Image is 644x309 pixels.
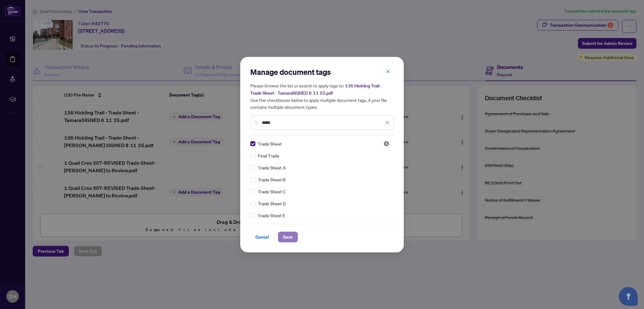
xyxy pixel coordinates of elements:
[258,152,279,159] span: Final Trade
[255,232,269,242] span: Cancel
[386,69,390,74] span: close
[258,164,286,171] span: Trade Sheet A
[250,232,274,242] button: Cancel
[258,212,285,219] span: Trade Sheet E
[258,176,286,183] span: Trade Sheet B
[258,200,286,207] span: Trade Sheet D
[383,141,390,147] img: status
[250,82,394,110] h5: Please browse the list or search to apply tags to: Use the checkboxes below to apply multiple doc...
[385,120,390,125] span: close
[383,141,390,147] span: Pending Review
[258,140,282,147] span: Trade Sheet
[258,188,286,195] span: Trade Sheet C
[250,67,394,77] h2: Manage document tags
[619,287,638,306] button: Open asap
[250,83,382,96] span: 136 Hickling Trail - Trade Sheet - TamaraSIGNED 8 11 25.pdf
[278,232,298,242] button: Save
[283,232,293,242] span: Save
